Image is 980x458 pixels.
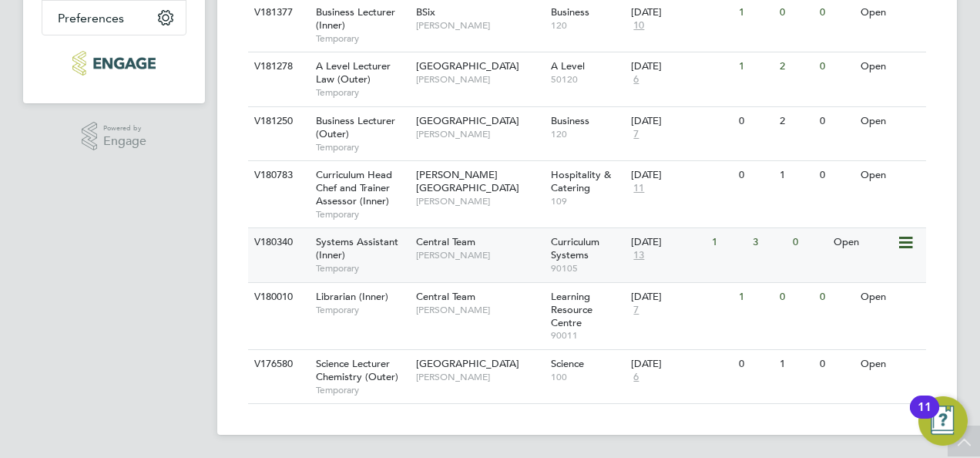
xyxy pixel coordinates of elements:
[551,128,624,140] span: 120
[551,114,589,127] span: Business
[250,283,304,312] div: V180010
[316,384,408,396] span: Temporary
[816,52,856,81] div: 0
[551,262,624,274] span: 90105
[250,52,304,81] div: V181278
[551,59,585,72] span: A Level
[316,357,398,383] span: Science Lecturer Chemistry (Outer)
[749,228,789,257] div: 3
[551,5,589,19] span: Business
[316,5,395,32] span: Business Lecturer (Inner)
[316,262,408,274] span: Temporary
[551,235,599,261] span: Curriculum Systems
[631,6,731,19] div: [DATE]
[857,161,924,190] div: Open
[735,52,775,81] div: 1
[42,51,186,76] a: Go to home page
[416,19,543,32] span: [PERSON_NAME]
[631,291,731,304] div: [DATE]
[416,73,543,86] span: [PERSON_NAME]
[250,228,304,257] div: V180340
[316,208,408,221] span: Temporary
[103,135,146,148] span: Engage
[416,304,543,316] span: [PERSON_NAME]
[776,283,816,312] div: 0
[416,59,519,72] span: [GEOGRAPHIC_DATA]
[631,236,704,249] div: [DATE]
[42,1,186,35] button: Preferences
[631,249,646,262] span: 13
[416,168,519,194] span: [PERSON_NAME][GEOGRAPHIC_DATA]
[250,161,304,190] div: V180783
[416,235,475,248] span: Central Team
[631,60,731,73] div: [DATE]
[830,228,897,257] div: Open
[857,107,924,136] div: Open
[551,195,624,207] span: 109
[631,115,731,128] div: [DATE]
[735,107,775,136] div: 0
[316,168,392,207] span: Curriculum Head Chef and Trainer Assessor (Inner)
[776,107,816,136] div: 2
[551,168,611,194] span: Hospitality & Catering
[631,169,731,182] div: [DATE]
[416,5,435,19] span: BSix
[250,107,304,136] div: V181250
[58,11,124,25] span: Preferences
[708,228,748,257] div: 1
[816,283,856,312] div: 0
[816,161,856,190] div: 0
[776,350,816,379] div: 1
[735,283,775,312] div: 1
[735,161,775,190] div: 0
[316,114,395,140] span: Business Lecturer (Outer)
[816,107,856,136] div: 0
[816,350,856,379] div: 0
[416,357,519,370] span: [GEOGRAPHIC_DATA]
[551,290,592,329] span: Learning Resource Centre
[316,86,408,99] span: Temporary
[735,350,775,379] div: 0
[631,182,646,195] span: 11
[316,32,408,45] span: Temporary
[631,371,641,384] span: 6
[250,350,304,379] div: V176580
[316,304,408,316] span: Temporary
[857,52,924,81] div: Open
[316,141,408,153] span: Temporary
[551,357,584,370] span: Science
[416,249,543,261] span: [PERSON_NAME]
[918,396,968,446] button: Open Resource Center, 11 new notifications
[631,73,641,86] span: 6
[416,195,543,207] span: [PERSON_NAME]
[631,128,641,141] span: 7
[918,407,931,427] div: 11
[416,128,543,140] span: [PERSON_NAME]
[82,122,147,151] a: Powered byEngage
[416,371,543,383] span: [PERSON_NAME]
[551,371,624,383] span: 100
[316,59,391,86] span: A Level Lecturer Law (Outer)
[776,161,816,190] div: 1
[857,283,924,312] div: Open
[316,290,388,303] span: Librarian (Inner)
[857,350,924,379] div: Open
[631,358,731,371] div: [DATE]
[72,51,155,76] img: educationmattersgroup-logo-retina.png
[551,73,624,86] span: 50120
[551,329,624,342] span: 90011
[416,114,519,127] span: [GEOGRAPHIC_DATA]
[789,228,829,257] div: 0
[631,19,646,32] span: 10
[551,19,624,32] span: 120
[316,235,398,261] span: Systems Assistant (Inner)
[103,122,146,135] span: Powered by
[416,290,475,303] span: Central Team
[631,304,641,317] span: 7
[776,52,816,81] div: 2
